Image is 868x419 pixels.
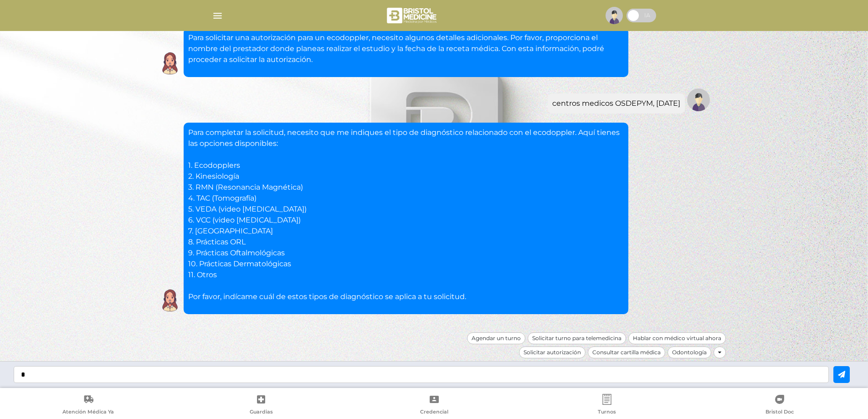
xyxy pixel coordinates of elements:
[212,10,223,21] img: Cober_menu-lines-white.svg
[62,409,114,417] span: Atención Médica Ya
[250,409,273,417] span: Guardias
[765,409,794,417] span: Bristol Doc
[188,32,624,65] p: Para solicitar una autorización para un ecodoppler, necesito algunos detalles adicionales. Por fa...
[687,88,710,111] img: Tu imagen
[175,394,347,417] a: Guardias
[385,5,440,26] img: bristol-medicine-blanco.png
[420,409,448,417] span: Credencial
[348,394,520,417] a: Credencial
[628,332,726,344] div: Hablar con médico virtual ahora
[598,409,616,417] span: Turnos
[159,289,181,312] img: Cober IA
[520,394,693,417] a: Turnos
[693,394,866,417] a: Bristol Doc
[668,347,711,358] div: Odontología
[467,332,525,344] div: Agendar un turno
[159,52,181,75] img: Cober IA
[588,347,665,358] div: Consultar cartilla médica
[528,332,626,344] div: Solicitar turno para telemedicina
[188,127,624,302] p: Para completar la solicitud, necesito que me indiques el tipo de diagnóstico relacionado con el e...
[552,98,680,109] div: centros medicos OSDEPYM, [DATE]
[2,394,175,417] a: Atención Médica Ya
[519,347,586,358] div: Solicitar autorización
[606,7,623,24] img: profile-placeholder.svg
